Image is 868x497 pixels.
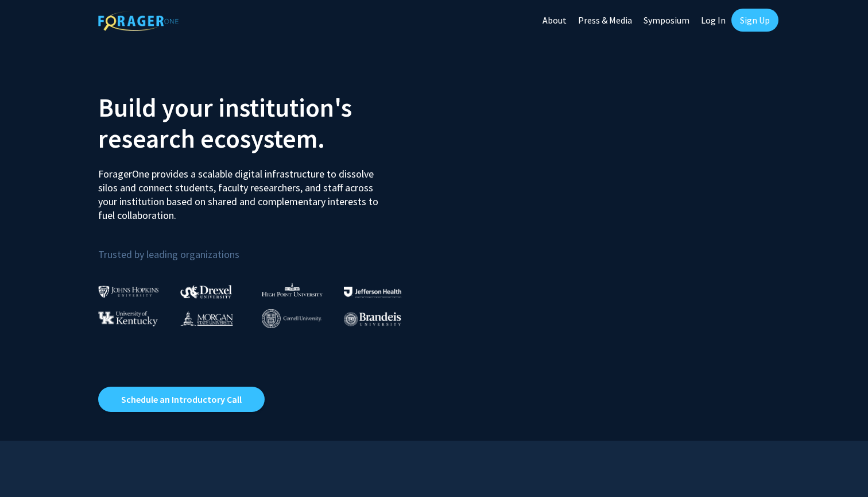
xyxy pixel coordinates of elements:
[98,311,158,326] img: University of Kentucky
[731,9,778,32] a: Sign Up
[98,159,386,222] p: ForagerOne provides a scalable digital infrastructure to dissolve silos and connect students, fac...
[344,312,401,326] img: Brandeis University
[98,387,265,412] a: Opens in a new tab
[262,283,323,296] img: High Point University
[98,286,159,298] img: Johns Hopkins University
[98,92,425,154] h2: Build your institution's research ecosystem.
[262,309,321,328] img: Cornell University
[180,311,233,326] img: Morgan State University
[98,232,425,263] p: Trusted by leading organizations
[344,287,401,298] img: Thomas Jefferson University
[180,285,232,298] img: Drexel University
[98,11,179,31] img: ForagerOne Logo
